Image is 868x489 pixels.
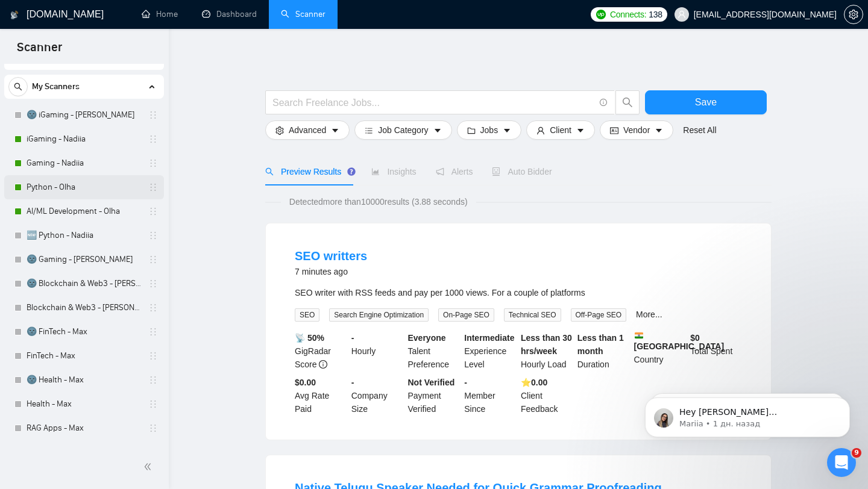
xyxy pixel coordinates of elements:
div: Hourly Load [518,331,575,371]
span: On-Page SEO [438,308,494,322]
span: Scanner [7,39,72,64]
a: Gaming - Nadiia [27,151,141,175]
span: holder [148,231,158,240]
b: Less than 30 hrs/week [521,333,572,356]
b: 📡 50% [295,333,324,343]
span: Hey [PERSON_NAME][EMAIL_ADDRESS][DOMAIN_NAME], Looks like your Upwork agency Grantis - Amazon Mar... [52,35,204,236]
span: search [616,97,639,108]
a: dashboardDashboard [202,9,257,19]
img: logo [10,5,19,25]
span: Jobs [480,123,498,137]
b: Less than 1 month [577,333,624,356]
a: 🌚 iGaming - [PERSON_NAME] [27,103,141,127]
div: Payment Verified [406,376,462,416]
span: holder [148,303,158,313]
button: barsJob Categorycaret-down [354,120,451,140]
div: Duration [575,331,632,371]
span: holder [148,423,158,433]
span: folder [467,125,476,134]
span: holder [148,399,158,409]
img: 🇮🇳 [635,331,643,340]
span: caret-down [655,125,663,134]
div: SEO writer with RSS feeds and pay per 1000 views. For a couple of platforms [295,286,742,299]
a: RAG Apps - Max [27,416,141,440]
a: 🌚 Gaming - [PERSON_NAME] [27,248,141,272]
iframe: Intercom notifications сообщение [627,372,868,456]
b: $ 0 [690,333,700,343]
input: Search Freelance Jobs... [272,95,594,110]
img: upwork-logo.png [596,10,606,19]
a: 🌚 Health - Max [27,368,141,392]
a: iGaming - Nadiia [27,127,141,151]
span: info-circle [319,360,327,369]
div: Avg Rate Paid [292,376,349,416]
a: 🌚 Odoo - Nadiia [27,440,141,464]
span: SEO [295,308,319,322]
span: search [9,83,27,91]
a: SEO writters [295,249,367,263]
span: holder [148,375,158,385]
span: Off-Page SEO [571,308,626,322]
span: Connects: [610,8,646,21]
p: Message from Mariia, sent 1 дн. назад [52,46,208,57]
span: Preview Results [265,167,352,176]
b: ⭐️ 0.00 [521,378,547,387]
span: holder [148,351,158,361]
a: 🌚 Blockchain & Web3 - [PERSON_NAME] [27,272,141,296]
a: setting [844,10,863,19]
span: holder [148,279,158,288]
button: search [615,90,640,114]
a: Blockchain & Web3 - [PERSON_NAME] [27,296,141,320]
span: caret-down [433,125,442,134]
span: setting [844,10,863,19]
span: Detected more than 10000 results (3.88 seconds) [281,195,476,208]
a: AI/ML Development - Olha [27,199,141,223]
div: Hourly [349,331,406,371]
button: search [8,77,28,96]
a: 🆕 Python - Nadiia [27,223,141,248]
span: idcard [610,125,618,134]
b: - [464,378,467,387]
span: holder [148,182,158,192]
span: holder [148,255,158,264]
b: Intermediate [464,333,514,343]
a: Health - Max [27,392,141,416]
b: - [351,378,354,387]
span: My Scanners [32,75,80,99]
button: Save [645,90,767,114]
a: Python - Olha [27,175,141,199]
button: userClientcaret-down [526,120,595,140]
button: settingAdvancedcaret-down [265,120,350,140]
b: $0.00 [295,378,316,387]
span: 138 [649,8,662,21]
div: Talent Preference [406,331,462,371]
span: user [536,125,545,134]
span: Advanced [289,123,326,137]
div: 7 minutes ago [295,264,367,279]
span: Save [695,95,717,110]
span: info-circle [600,99,608,107]
a: 🌚 FinTech - Max [27,320,141,344]
span: Vendor [623,123,650,137]
a: More... [636,310,662,319]
b: - [351,333,354,343]
a: homeHome [142,9,178,19]
div: GigRadar Score [292,331,349,371]
b: Not Verified [408,378,455,387]
div: Tooltip anchor [346,166,357,177]
span: notification [436,167,444,176]
span: setting [275,125,284,134]
span: search [265,167,274,176]
div: Member Since [462,376,518,416]
span: holder [148,207,158,216]
button: folderJobscaret-down [457,120,522,140]
span: Insights [371,167,416,176]
a: FinTech - Max [27,344,141,368]
span: Auto Bidder [492,167,552,176]
span: user [678,10,686,19]
div: Total Spent [688,331,744,371]
div: Client Feedback [518,376,575,416]
span: Job Category [378,123,428,137]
